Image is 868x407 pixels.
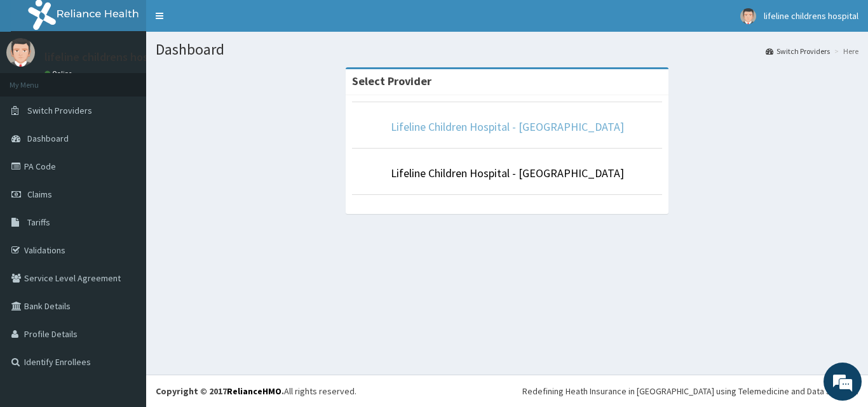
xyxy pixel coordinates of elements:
a: Online [44,69,75,78]
li: Here [831,46,858,57]
span: Tariffs [27,217,50,228]
span: lifeline childrens hospital [764,10,858,22]
img: User Image [6,38,35,67]
footer: All rights reserved. [146,375,868,407]
div: Redefining Heath Insurance in [GEOGRAPHIC_DATA] using Telemedicine and Data Science! [522,385,858,397]
span: Dashboard [27,133,69,144]
h1: Dashboard [156,41,858,58]
a: RelianceHMO [227,385,281,397]
img: User Image [740,8,756,24]
strong: Select Provider [352,74,431,88]
strong: Copyright © 2017 . [156,385,284,397]
a: Lifeline Children Hospital - [GEOGRAPHIC_DATA] [391,166,624,180]
a: Lifeline Children Hospital - [GEOGRAPHIC_DATA] [391,119,624,134]
p: lifeline childrens hospital [44,51,171,63]
span: Switch Providers [27,105,92,116]
span: Claims [27,189,52,200]
a: Switch Providers [766,46,830,57]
